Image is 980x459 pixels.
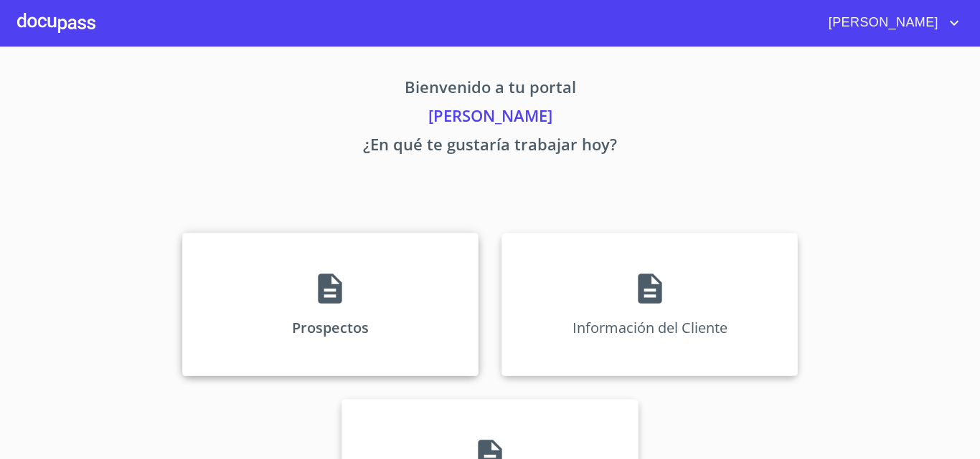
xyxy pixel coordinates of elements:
[573,318,727,337] p: Información del Cliente
[818,11,963,34] button: account of current user
[292,318,369,337] p: Prospectos
[818,11,946,34] span: [PERSON_NAME]
[48,75,932,104] p: Bienvenido a tu portal
[48,104,932,132] p: [PERSON_NAME]
[48,132,932,161] p: ¿En qué te gustaría trabajar hoy?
